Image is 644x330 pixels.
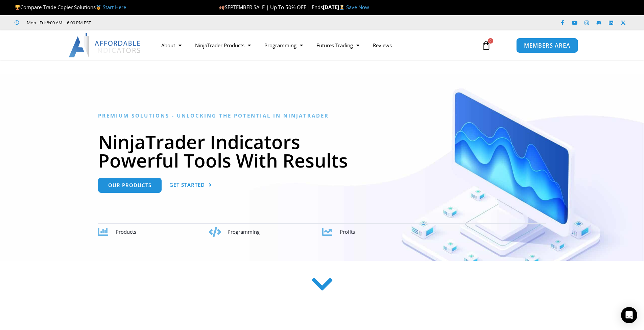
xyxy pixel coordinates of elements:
[516,37,578,53] a: MEMBERS AREA
[108,183,151,188] span: Our Products
[188,37,258,53] a: NinjaTrader Products
[169,182,205,187] span: Get Started
[339,5,344,10] img: ⌛
[69,33,141,57] img: LogoAI
[228,228,260,235] span: Programming
[154,37,474,53] nav: Menu
[471,35,501,55] a: 0
[310,37,366,53] a: Futures Trading
[258,37,310,53] a: Programming
[169,178,212,193] a: Get Started
[323,4,346,10] strong: [DATE]
[103,4,126,10] a: Start Here
[219,5,224,10] img: 🍂
[98,132,546,170] h1: NinjaTrader Indicators Powerful Tools With Results
[98,112,546,119] h6: Premium Solutions - Unlocking the Potential in NinjaTrader
[154,37,188,53] a: About
[96,5,101,10] img: 🥇
[346,4,369,10] a: Save Now
[25,19,91,27] span: Mon - Fri: 8:00 AM – 6:00 PM EST
[15,4,126,10] span: Compare Trade Copier Solutions
[98,178,162,193] a: Our Products
[219,4,323,10] span: SEPTEMBER SALE | Up To 50% OFF | Ends
[524,43,570,48] span: MEMBERS AREA
[116,228,136,235] span: Products
[15,5,20,10] img: 🏆
[366,37,399,53] a: Reviews
[621,307,637,323] div: Open Intercom Messenger
[488,38,493,44] span: 0
[340,228,355,235] span: Profits
[100,19,202,26] iframe: Customer reviews powered by Trustpilot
